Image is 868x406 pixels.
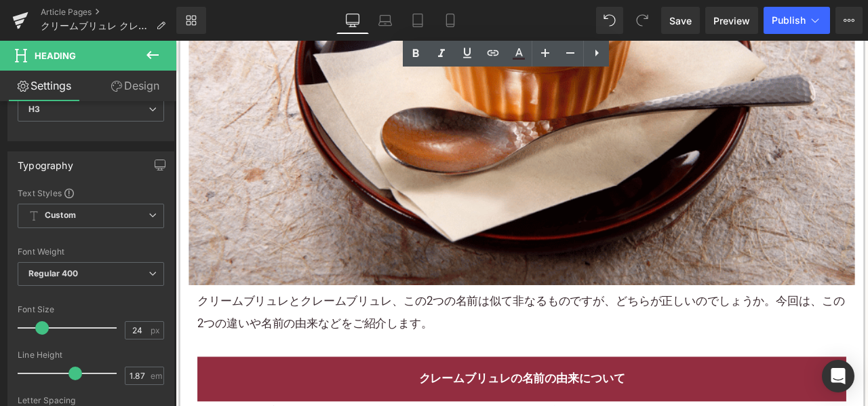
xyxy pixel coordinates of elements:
[18,396,164,405] div: Letter Spacing
[91,71,179,101] a: Design
[151,371,162,380] span: em
[369,7,401,34] a: Laptop
[28,104,40,114] b: H3
[336,7,369,34] a: Desktop
[18,187,164,198] div: Text Styles
[18,152,73,171] div: Typography
[713,14,750,28] span: Preview
[401,7,434,34] a: Tablet
[26,297,795,348] p: クリームブリュレとクレームブリュレ、この2つの名前は似て非なるものですが、どちらが正しいのでしょうか。今回は、この2つの違いや名前の由来などをご紹介します。
[151,326,162,335] span: px
[41,20,151,31] span: クリームブリュレ クレームブリュレ
[18,305,164,314] div: Font Size
[822,360,854,392] div: Open Intercom Messenger
[176,7,206,34] a: New Library
[434,7,467,34] a: Mobile
[596,7,623,34] button: Undo
[41,7,176,18] a: Article Pages
[669,14,692,28] span: Save
[45,210,76,221] b: Custom
[28,268,79,278] b: Regular 400
[629,7,656,34] button: Redo
[18,247,164,257] div: Font Weight
[18,350,164,360] div: Line Height
[835,7,863,34] button: More
[772,15,806,26] span: Publish
[705,7,758,34] a: Preview
[35,50,76,61] span: Heading
[764,7,830,34] button: Publish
